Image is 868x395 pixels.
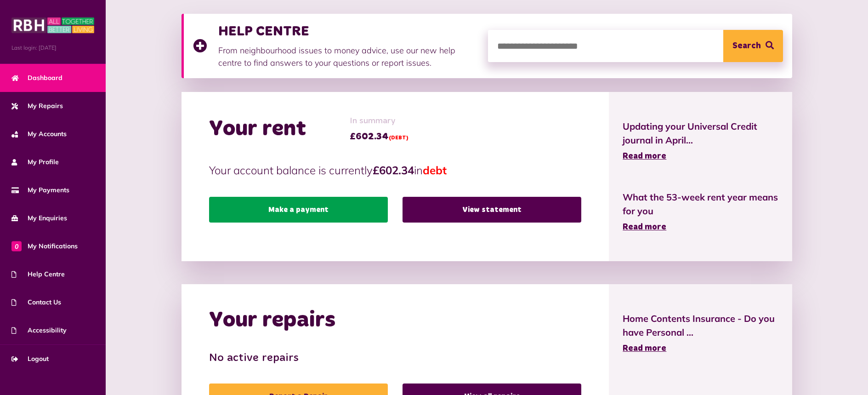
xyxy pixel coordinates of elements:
span: Read more [623,152,666,160]
a: View statement [403,197,581,223]
span: Read more [623,344,666,353]
span: Dashboard [11,73,62,83]
p: Your account balance is currently in [209,162,581,178]
img: MyRBH [11,16,94,34]
a: What the 53-week rent year means for you Read more [623,190,778,234]
a: Home Contents Insurance - Do you have Personal ... Read more [623,312,778,355]
span: Accessibility [11,326,67,335]
span: My Accounts [11,129,67,139]
span: In summary [350,115,408,127]
span: Updating your Universal Credit journal in April... [623,120,778,147]
span: My Enquiries [11,213,67,223]
h3: HELP CENTRE [218,23,479,40]
span: My Profile [11,157,59,167]
span: Logout [11,354,49,364]
span: Home Contents Insurance - Do you have Personal ... [623,312,778,339]
span: What the 53-week rent year means for you [623,190,778,218]
strong: £602.34 [373,163,414,177]
h3: No active repairs [209,352,581,365]
span: Read more [623,223,666,231]
span: Contact Us [11,298,61,307]
span: Last login: [DATE] [11,44,94,52]
span: (DEBT) [389,135,408,141]
p: From neighbourhood issues to money advice, use our new help centre to find answers to your questi... [218,44,479,69]
button: Search [723,30,783,62]
h2: Your repairs [209,307,335,334]
span: My Repairs [11,101,63,111]
span: 0 [11,241,22,251]
span: Search [732,30,761,62]
span: Help Centre [11,269,65,279]
span: debt [423,163,447,177]
span: My Notifications [11,241,78,251]
span: £602.34 [350,130,408,143]
a: Updating your Universal Credit journal in April... Read more [623,120,778,163]
h2: Your rent [209,116,306,143]
a: Make a payment [209,197,388,223]
span: My Payments [11,185,69,195]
